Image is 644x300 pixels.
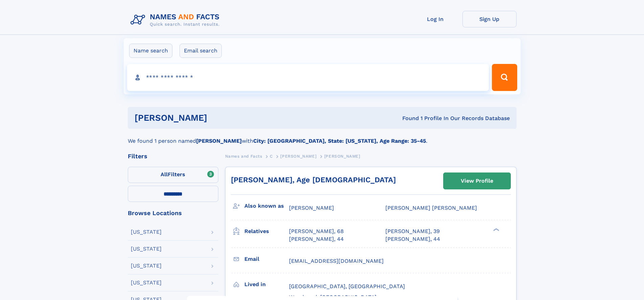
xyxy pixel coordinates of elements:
[324,154,360,159] span: [PERSON_NAME]
[289,283,405,290] span: [GEOGRAPHIC_DATA], [GEOGRAPHIC_DATA]
[128,167,218,183] label: Filters
[161,171,168,178] span: All
[492,64,517,91] button: Search Button
[129,44,172,58] label: Name search
[127,64,489,91] input: search input
[253,138,426,144] b: City: [GEOGRAPHIC_DATA], State: [US_STATE], Age Range: 35-45
[131,246,162,252] div: [US_STATE]
[385,228,440,235] a: [PERSON_NAME], 39
[385,235,440,243] a: [PERSON_NAME], 44
[244,279,289,290] h3: Lived in
[385,205,477,211] span: [PERSON_NAME] [PERSON_NAME]
[462,11,517,27] a: Sign Up
[280,154,316,159] span: [PERSON_NAME]
[180,44,222,58] label: Email search
[289,235,344,243] a: [PERSON_NAME], 44
[131,280,162,285] div: [US_STATE]
[244,200,289,212] h3: Also known as
[128,129,517,145] div: We found 1 person named with .
[289,258,384,264] span: [EMAIL_ADDRESS][DOMAIN_NAME]
[131,263,162,269] div: [US_STATE]
[444,173,510,189] a: View Profile
[305,115,510,122] div: Found 1 Profile In Our Records Database
[289,205,334,211] span: [PERSON_NAME]
[128,153,218,159] div: Filters
[270,152,273,160] a: C
[131,229,162,235] div: [US_STATE]
[135,114,305,122] h1: [PERSON_NAME]
[244,253,289,265] h3: Email
[225,152,262,160] a: Names and Facts
[280,152,316,160] a: [PERSON_NAME]
[492,228,500,232] div: ❯
[231,176,396,184] a: [PERSON_NAME], Age [DEMOGRAPHIC_DATA]
[408,11,462,27] a: Log In
[461,173,493,189] div: View Profile
[128,210,218,216] div: Browse Locations
[289,228,344,235] a: [PERSON_NAME], 68
[196,138,242,144] b: [PERSON_NAME]
[270,154,273,159] span: C
[244,226,289,237] h3: Relatives
[128,11,225,29] img: Logo Names and Facts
